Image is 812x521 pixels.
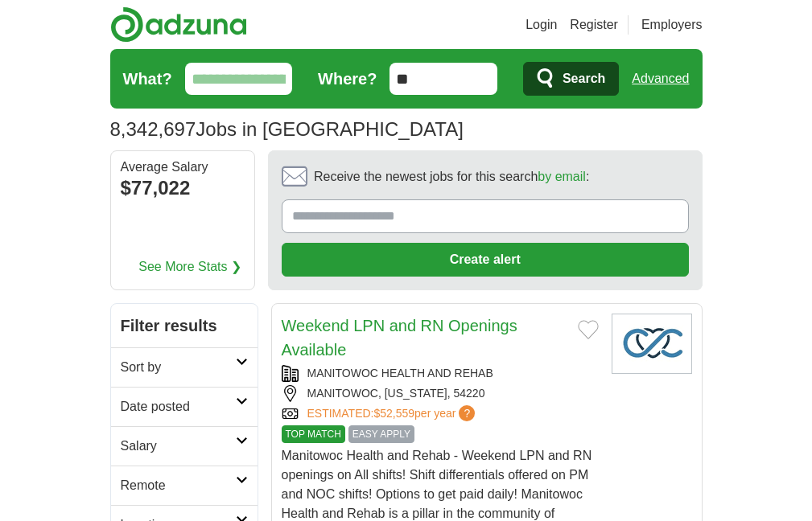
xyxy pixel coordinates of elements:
[111,347,258,387] a: Sort by
[641,15,703,35] a: Employers
[121,161,245,174] div: Average Salary
[282,243,689,277] button: Create alert
[111,387,258,426] a: Date posted
[373,407,414,420] span: $52,559
[121,397,236,416] h2: Date posted
[612,314,692,374] img: Company logo
[282,425,345,443] span: TOP MATCH
[121,358,236,377] h2: Sort by
[111,304,258,347] h2: Filter results
[138,257,241,277] a: See More Stats ❯
[110,118,464,140] h1: Jobs in [GEOGRAPHIC_DATA]
[563,63,605,95] span: Search
[282,365,599,382] div: MANITOWOC HEALTH AND REHAB
[121,174,245,203] div: $77,022
[307,405,479,422] a: ESTIMATED:$52,559per year?
[459,405,475,421] span: ?
[348,425,414,443] span: EASY APPLY
[523,62,619,96] button: Search
[111,466,258,505] a: Remote
[282,385,599,402] div: MANITOWOC, [US_STATE], 54220
[110,6,247,43] img: Adzuna logo
[578,320,599,339] button: Add to favorite jobs
[632,63,689,95] a: Advanced
[123,67,172,91] label: What?
[110,115,196,144] span: 8,342,697
[121,476,236,495] h2: Remote
[282,317,517,359] a: Weekend LPN and RN Openings Available
[121,437,236,456] h2: Salary
[318,67,377,91] label: Where?
[538,170,586,183] a: by email
[526,15,557,35] a: Login
[111,426,258,466] a: Salary
[570,15,618,35] a: Register
[314,167,589,187] span: Receive the newest jobs for this search :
